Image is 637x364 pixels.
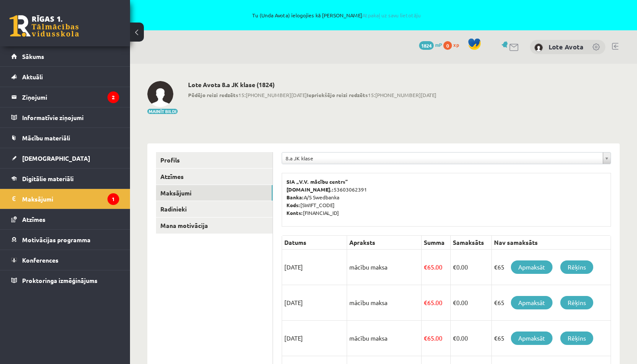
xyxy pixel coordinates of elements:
[188,91,238,98] b: Pēdējo reizi redzēts
[107,91,119,103] i: 2
[424,263,427,271] span: €
[451,250,492,285] td: 0.00
[492,321,611,356] td: €65
[147,109,178,114] button: Mainīt bildi
[421,285,451,321] td: 65.00
[560,331,593,345] a: Rēķins
[362,12,421,19] a: Atpakaļ uz savu lietotāju
[453,263,456,271] span: €
[188,91,436,99] span: 15:[PHONE_NUMBER][DATE] 15:[PHONE_NUMBER][DATE]
[156,185,273,201] a: Maksājumi
[560,260,593,274] a: Rēķins
[511,331,552,345] a: Apmaksāt
[492,236,611,250] th: Nav samaksāts
[11,270,119,290] a: Proktoringa izmēģinājums
[11,189,119,209] a: Maksājumi1
[286,209,303,216] b: Konts:
[22,154,90,162] span: [DEMOGRAPHIC_DATA]
[286,186,334,193] b: [DOMAIN_NAME].:
[11,67,119,87] a: Aktuāli
[22,189,119,209] legend: Maksājumi
[282,236,347,250] th: Datums
[286,153,599,164] span: 8.a JK klase
[451,236,492,250] th: Samaksāts
[435,41,442,48] span: mP
[22,276,97,284] span: Proktoringa izmēģinājums
[453,334,456,342] span: €
[347,250,422,285] td: mācību maksa
[549,42,583,51] a: Lote Avota
[286,178,606,217] p: 53603062391 A/S Swedbanka [SWIFT_CODE] [FINANCIAL_ID]
[22,134,70,142] span: Mācību materiāli
[100,13,573,18] span: Tu (Unda Avota) ielogojies kā [PERSON_NAME]
[22,52,44,60] span: Sākums
[511,296,552,309] a: Apmaksāt
[421,321,451,356] td: 65.00
[307,91,368,98] b: Iepriekšējo reizi redzēts
[282,250,347,285] td: [DATE]
[443,41,463,48] a: 0 xp
[10,15,79,37] a: Rīgas 1. Tālmācības vidusskola
[286,194,304,201] b: Banka:
[347,285,422,321] td: mācību maksa
[11,250,119,270] a: Konferences
[22,175,74,182] span: Digitālie materiāli
[22,236,91,244] span: Motivācijas programma
[147,81,173,107] img: Lote Avota
[156,152,273,168] a: Profils
[22,87,119,107] legend: Ziņojumi
[560,296,593,309] a: Rēķins
[421,250,451,285] td: 65.00
[492,285,611,321] td: €65
[286,201,300,208] b: Kods:
[286,178,348,185] b: SIA „V.V. mācību centrs”
[534,43,543,52] img: Lote Avota
[188,81,436,88] h2: Lote Avota 8.a JK klase (1824)
[22,256,58,264] span: Konferences
[107,193,119,205] i: 1
[419,41,434,50] span: 1824
[424,299,427,306] span: €
[22,73,43,81] span: Aktuāli
[453,41,459,48] span: xp
[11,107,119,127] a: Informatīvie ziņojumi
[347,236,422,250] th: Apraksts
[11,128,119,148] a: Mācību materiāli
[282,153,611,164] a: 8.a JK klase
[22,215,45,223] span: Atzīmes
[453,299,456,306] span: €
[511,260,552,274] a: Apmaksāt
[421,236,451,250] th: Summa
[11,230,119,250] a: Motivācijas programma
[22,107,119,127] legend: Informatīvie ziņojumi
[443,41,452,50] span: 0
[11,46,119,66] a: Sākums
[156,218,273,234] a: Mana motivācija
[451,285,492,321] td: 0.00
[282,321,347,356] td: [DATE]
[11,148,119,168] a: [DEMOGRAPHIC_DATA]
[451,321,492,356] td: 0.00
[11,87,119,107] a: Ziņojumi2
[156,201,273,217] a: Radinieki
[11,169,119,188] a: Digitālie materiāli
[282,285,347,321] td: [DATE]
[347,321,422,356] td: mācību maksa
[492,250,611,285] td: €65
[419,41,442,48] a: 1824 mP
[424,334,427,342] span: €
[11,209,119,229] a: Atzīmes
[156,169,273,185] a: Atzīmes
